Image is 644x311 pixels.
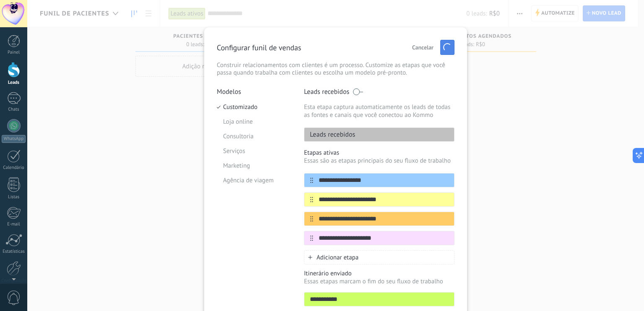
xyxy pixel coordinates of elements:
[2,50,26,55] div: Painel
[217,173,291,188] li: Agência de viagem
[2,80,26,86] div: Leads
[317,254,358,262] span: Adicionar etapa
[304,88,349,96] p: Leads recebidos
[304,277,454,285] p: Essas etapas marcam o fim do seu fluxo de trabalho
[2,165,26,171] div: Calendário
[304,270,454,277] p: Itinerário enviado
[217,62,454,77] p: Construir relacionamentos com clientes é um processo. Customize as etapas que você passa quando t...
[217,114,291,129] li: Loja online
[217,129,291,144] li: Consultoria
[412,44,434,50] span: Cancelar
[2,107,26,112] div: Chats
[217,144,291,158] li: Serviços
[304,130,355,139] p: Leads recebidos
[2,249,26,254] div: Estatísticas
[304,103,454,119] p: Esta etapa captura automaticamente os leads de todas as fontes e canais que você conectou ao Kommo
[304,149,454,157] p: Etapas ativas
[217,158,291,173] li: Marketing
[217,88,291,96] p: Modelos
[217,100,291,114] li: Customizado
[2,222,26,227] div: E-mail
[408,41,437,54] button: Cancelar
[2,135,26,143] div: WhatsApp
[217,43,301,52] p: Configurar funil de vendas
[304,157,454,165] p: Essas são as etapas principais do seu fluxo de trabalho
[2,194,26,200] div: Listas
